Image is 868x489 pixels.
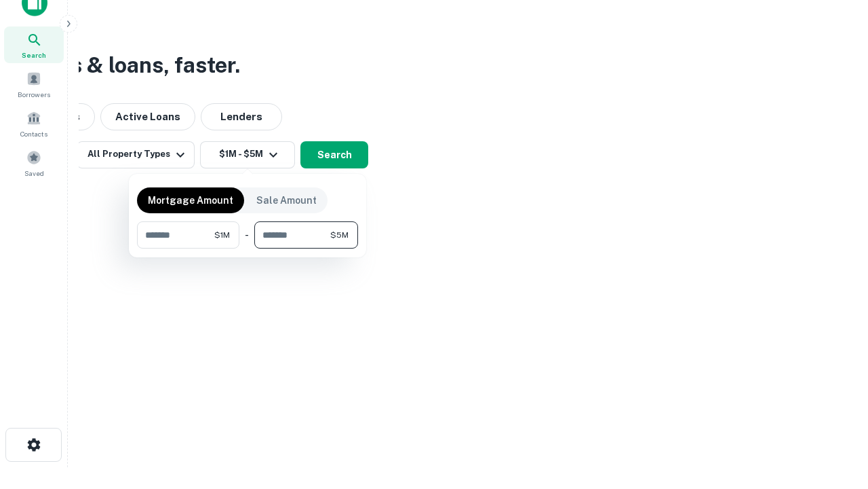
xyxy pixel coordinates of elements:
[148,193,233,208] p: Mortgage Amount
[800,380,868,446] iframe: Chat Widget
[256,193,317,208] p: Sale Amount
[330,229,349,241] span: $5M
[214,229,230,241] span: $1M
[245,221,249,249] div: -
